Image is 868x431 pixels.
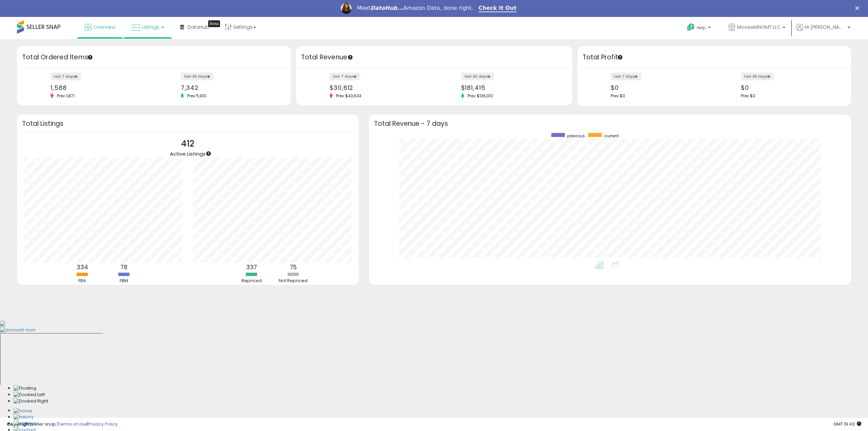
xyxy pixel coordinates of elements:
span: Active Listings [170,150,205,157]
a: Listings [126,17,169,37]
span: Prev: $0 [741,93,755,99]
h3: Total Profit [583,53,846,62]
b: 337 [246,263,257,271]
div: Tooltip anchor [617,54,623,60]
div: $30,612 [330,84,429,91]
span: MooseMNGMT LLC [737,24,781,31]
label: last 7 days [330,73,360,80]
span: Prev: $43,643 [333,93,365,99]
img: Floating [14,385,36,392]
span: DataHub [188,24,209,31]
a: Hi [PERSON_NAME] [796,24,850,39]
label: last 30 days [461,73,494,80]
div: Tooltip anchor [347,54,353,60]
i: DataHub... [371,5,403,11]
i: Get Help [687,23,695,32]
h3: Total Listings [22,121,354,126]
b: 334 [77,263,88,271]
div: Tooltip anchor [205,151,212,157]
p: 412 [170,137,205,150]
img: History [14,414,34,420]
img: Docked Left [14,392,45,398]
h3: Total Ordered Items [22,53,286,62]
div: 7,342 [181,84,279,91]
a: Check It Out [479,5,517,12]
span: Overview [93,24,115,31]
div: FBM [104,278,144,284]
div: 1,588 [51,84,149,91]
span: current [604,133,619,139]
span: Prev: 1,871 [54,93,78,99]
label: last 30 days [741,73,774,80]
span: previous [567,133,585,139]
h3: Total Revenue - 7 days [374,121,846,126]
label: last 7 days [611,73,641,80]
img: Home [14,408,32,414]
span: Prev: $0 [611,93,625,99]
span: Prev: 5,910 [184,93,210,99]
div: Not Repriced [273,278,314,284]
div: Tooltip anchor [208,20,220,27]
div: FBA [62,278,103,284]
b: 75 [290,263,297,271]
a: Help [682,18,717,39]
div: Tooltip anchor [87,54,93,60]
h3: Total Revenue [301,53,567,62]
a: Overview [80,17,120,37]
span: Hi [PERSON_NAME] [805,24,846,31]
span: Help [697,25,706,31]
b: 78 [120,263,127,271]
img: Profile image for Georgie [341,3,352,14]
img: Docked Right [14,398,48,405]
div: Meet Amazon Data, done right. [357,5,473,12]
a: MooseMNGMT LLC [723,17,790,39]
div: Repriced [231,278,272,284]
div: $0 [741,84,839,91]
div: $181,415 [461,84,560,91]
a: DataHub [175,17,214,37]
label: last 30 days [181,73,214,80]
a: Settings [220,17,261,37]
img: Settings [14,420,36,427]
span: Prev: $136,310 [464,93,496,99]
span: Listings [142,24,159,31]
div: Close [855,6,862,10]
label: last 7 days [51,73,81,80]
div: $0 [611,84,709,91]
